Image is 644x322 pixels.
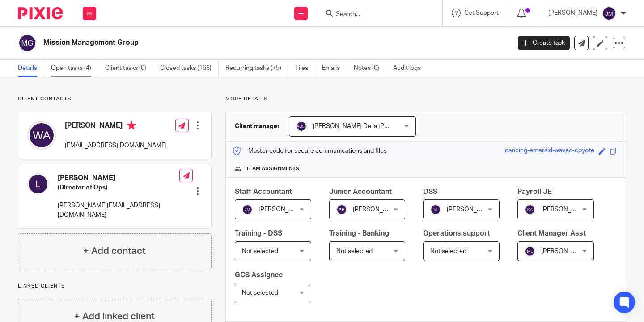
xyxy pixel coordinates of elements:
[235,271,283,279] span: GCS Assignee
[336,248,373,254] span: Not selected
[246,165,299,172] span: Team assignments
[235,122,280,131] h3: Client manager
[329,230,389,237] span: Training - Banking
[83,244,146,258] h4: + Add contact
[242,290,278,296] span: Not selected
[160,60,219,77] a: Closed tasks (166)
[295,60,315,77] a: Files
[18,95,212,103] p: Client contacts
[43,38,412,47] h2: Mission Management Group
[127,121,136,130] i: Primary
[430,248,466,254] span: Not selected
[517,188,552,195] span: Payroll JE
[258,206,308,213] span: [PERSON_NAME]
[541,248,590,254] span: [PERSON_NAME]
[235,230,282,237] span: Training - DSS
[393,60,428,77] a: Audit logs
[233,146,387,155] p: Master code for secure communications and files
[242,248,278,254] span: Not selected
[27,173,49,195] img: svg%3E
[525,204,535,215] img: svg%3E
[518,36,570,50] a: Create task
[464,10,499,16] span: Get Support
[18,283,212,290] p: Linked clients
[447,206,496,213] span: [PERSON_NAME]
[225,95,626,103] p: More details
[517,230,586,237] span: Client Manager Asst
[225,60,288,77] a: Recurring tasks (75)
[430,204,441,215] img: svg%3E
[322,60,347,77] a: Emails
[423,230,490,237] span: Operations support
[27,121,56,150] img: svg%3E
[58,201,179,219] p: [PERSON_NAME][EMAIL_ADDRESS][DOMAIN_NAME]
[525,246,535,257] img: svg%3E
[65,141,167,150] p: [EMAIL_ADDRESS][DOMAIN_NAME]
[51,60,98,77] a: Open tasks (4)
[105,60,153,77] a: Client tasks (0)
[354,60,386,77] a: Notes (0)
[58,183,179,192] h5: (Director of Ops)
[505,146,594,156] div: dancing-emerald-waved-coyote
[313,123,428,129] span: [PERSON_NAME] De la [PERSON_NAME]
[242,204,253,215] img: svg%3E
[336,204,347,215] img: svg%3E
[548,9,597,17] p: [PERSON_NAME]
[65,121,167,132] h4: [PERSON_NAME]
[58,173,179,183] h4: [PERSON_NAME]
[541,206,590,213] span: [PERSON_NAME]
[335,11,415,19] input: Search
[423,188,437,195] span: DSS
[296,121,307,132] img: svg%3E
[18,60,44,77] a: Details
[329,188,392,195] span: Junior Accountant
[18,34,37,52] img: svg%3E
[602,6,616,21] img: svg%3E
[18,7,63,19] img: Pixie
[235,188,292,195] span: Staff Accountant
[353,206,402,213] span: [PERSON_NAME]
